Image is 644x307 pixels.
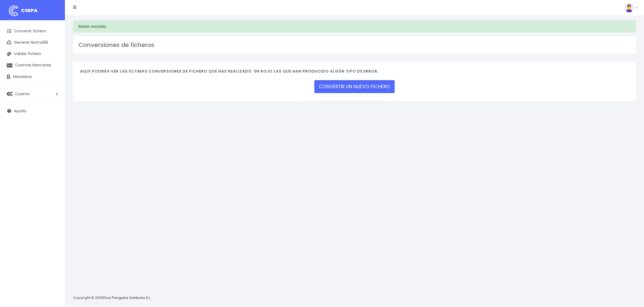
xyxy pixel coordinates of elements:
div: Sesión iniciada. [73,21,636,32]
img: logo [7,4,20,18]
p: Copyright © 2025 . [73,295,152,301]
a: Mandatos [3,71,62,83]
a: Validar fichero [3,48,62,60]
a: Cuenta [3,88,62,100]
span: Ayuda [14,108,26,114]
h4: Aquí podrás ver las últimas conversiones de fichero que has realizado. En rojo las que han produc... [80,69,629,76]
a: Convertir fichero [3,26,62,37]
h3: Conversiones de ficheros [78,42,630,49]
img: profile [624,3,634,12]
a: Cuentas bancarias [3,60,62,71]
span: Cuenta [15,91,29,96]
a: CONVERTIR UN NUEVO FICHERO [314,80,395,93]
a: Generar Norma58 [3,37,62,48]
span: CSEPA [21,7,38,14]
a: Ayuda [3,105,62,117]
a: Four Penguins Ventures S.L. [104,295,151,300]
